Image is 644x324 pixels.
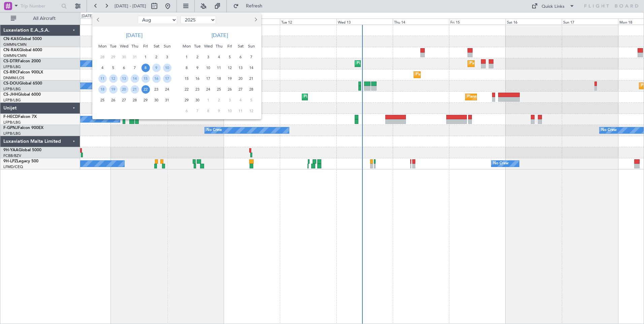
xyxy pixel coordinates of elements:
div: 28-9-2025 [246,84,257,95]
div: Tue [192,41,203,52]
span: 16 [152,74,161,83]
div: Thu [214,41,224,52]
span: 12 [226,64,234,72]
div: Wed [119,41,129,52]
span: 11 [98,74,107,83]
span: 1 [183,53,191,61]
span: 21 [247,74,256,83]
div: 18-8-2025 [97,84,108,95]
span: 9 [193,64,202,72]
div: 5-8-2025 [108,62,119,73]
div: 26-8-2025 [108,95,119,105]
div: 7-10-2025 [192,105,203,116]
span: 9 [215,107,223,115]
div: 4-9-2025 [214,52,224,62]
div: 15-9-2025 [181,73,192,84]
div: Wed [203,41,214,52]
span: 31 [131,53,139,61]
span: 3 [163,53,171,61]
div: 14-9-2025 [246,62,257,73]
div: Sat [235,41,246,52]
div: Fri [224,41,235,52]
div: 11-8-2025 [97,73,108,84]
span: 8 [141,64,150,72]
div: 5-10-2025 [246,95,257,105]
span: 27 [236,85,245,94]
div: 31-8-2025 [162,95,172,105]
span: 28 [247,85,256,94]
div: 7-8-2025 [129,62,140,73]
div: 3-10-2025 [224,95,235,105]
span: 12 [247,107,256,115]
span: 9 [152,64,161,72]
span: 24 [204,85,213,94]
div: 27-9-2025 [235,84,246,95]
span: 14 [247,64,256,72]
span: 1 [141,53,150,61]
div: 31-7-2025 [129,52,140,62]
div: 8-9-2025 [181,62,192,73]
div: 11-9-2025 [214,62,224,73]
span: 8 [204,107,213,115]
span: 6 [120,64,128,72]
span: 14 [131,74,139,83]
span: 4 [98,64,107,72]
div: 25-9-2025 [214,84,224,95]
div: Mon [97,41,108,52]
div: Fri [140,41,151,52]
span: 17 [204,74,213,83]
span: 13 [120,74,128,83]
span: 28 [98,53,107,61]
div: 18-9-2025 [214,73,224,84]
div: 13-9-2025 [235,62,246,73]
span: 4 [215,53,223,61]
div: 30-8-2025 [151,95,162,105]
div: 19-8-2025 [108,84,119,95]
span: 15 [141,74,150,83]
span: 19 [109,85,118,94]
span: 16 [193,74,202,83]
div: 29-9-2025 [181,95,192,105]
span: 2 [215,96,223,104]
span: 10 [163,64,171,72]
span: 29 [141,96,150,104]
span: 4 [236,96,245,104]
div: 7-9-2025 [246,52,257,62]
div: 12-9-2025 [224,62,235,73]
span: 5 [247,96,256,104]
span: 28 [131,96,139,104]
span: 19 [226,74,234,83]
span: 26 [226,85,234,94]
div: 2-8-2025 [151,52,162,62]
div: Thu [129,41,140,52]
span: 3 [226,96,234,104]
div: 16-9-2025 [192,73,203,84]
div: 25-8-2025 [97,95,108,105]
span: 7 [247,53,256,61]
div: 29-8-2025 [140,95,151,105]
div: 13-8-2025 [119,73,129,84]
div: 2-10-2025 [214,95,224,105]
span: 27 [120,96,128,104]
div: 1-8-2025 [140,52,151,62]
span: 3 [204,53,213,61]
div: 14-8-2025 [129,73,140,84]
div: 24-8-2025 [162,84,172,95]
span: 10 [226,107,234,115]
span: 22 [141,85,150,94]
div: 10-10-2025 [224,105,235,116]
span: 5 [109,64,118,72]
span: 2 [193,53,202,61]
span: 8 [183,64,191,72]
span: 30 [193,96,202,104]
div: 4-8-2025 [97,62,108,73]
span: 25 [215,85,223,94]
div: 12-8-2025 [108,73,119,84]
div: 11-10-2025 [235,105,246,116]
div: 2-9-2025 [192,52,203,62]
span: 11 [236,107,245,115]
span: 30 [152,96,161,104]
div: 21-8-2025 [129,84,140,95]
div: 17-9-2025 [203,73,214,84]
div: 21-9-2025 [246,73,257,84]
